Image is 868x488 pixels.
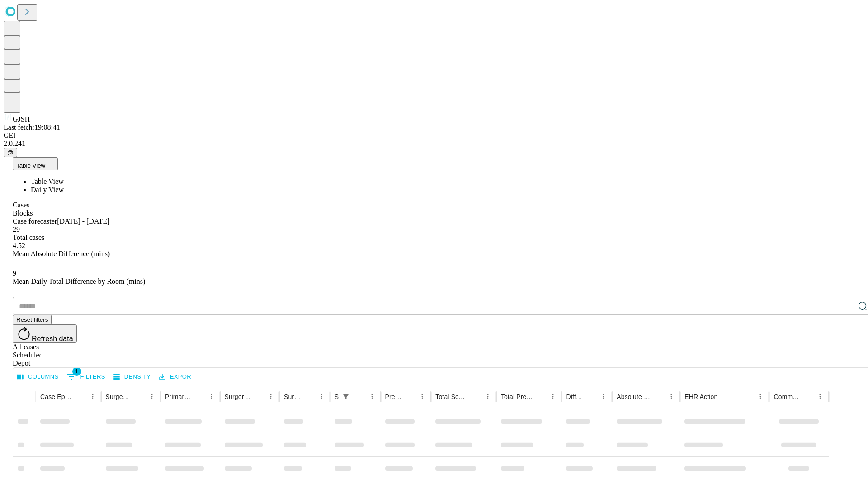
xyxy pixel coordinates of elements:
[652,390,665,403] button: Sort
[534,390,547,403] button: Sort
[315,390,328,403] button: Menu
[13,157,58,170] button: Table View
[366,390,378,403] button: Menu
[13,250,110,258] span: Mean Absolute Difference (mins)
[814,390,826,403] button: Menu
[74,390,86,403] button: Sort
[4,148,17,157] button: @
[15,370,61,384] button: Select columns
[225,393,251,400] div: Surgery Name
[72,367,81,376] span: 1
[501,393,533,400] div: Total Predicted Duration
[65,370,108,384] button: Show filters
[133,390,146,403] button: Sort
[718,390,731,403] button: Sort
[13,234,44,241] span: Total cases
[284,393,302,400] div: Surgery Date
[302,390,315,403] button: Sort
[435,393,468,400] div: Total Scheduled Duration
[13,115,30,123] span: GJSH
[111,370,153,384] button: Density
[566,393,584,400] div: Difference
[353,390,366,403] button: Sort
[335,393,339,400] div: Scheduled In Room Duration
[13,324,77,343] button: Refresh data
[416,390,429,403] button: Menu
[252,390,264,403] button: Sort
[340,390,352,403] button: Show filters
[774,393,800,400] div: Comments
[146,390,158,403] button: Menu
[4,140,864,148] div: 2.0.241
[340,390,352,403] div: 1 active filter
[597,390,610,403] button: Menu
[205,390,218,403] button: Menu
[4,123,60,131] span: Last fetch: 19:08:41
[754,390,767,403] button: Menu
[13,242,25,249] span: 4.52
[193,390,205,403] button: Sort
[157,370,197,384] button: Export
[547,390,559,403] button: Menu
[13,225,20,233] span: 29
[57,217,109,225] span: [DATE] - [DATE]
[264,390,277,403] button: Menu
[16,162,45,169] span: Table View
[32,335,73,343] span: Refresh data
[86,390,99,403] button: Menu
[801,390,814,403] button: Sort
[31,186,64,193] span: Daily View
[31,178,64,185] span: Table View
[106,393,132,400] div: Surgeon Name
[481,390,494,403] button: Menu
[13,217,57,225] span: Case forecaster
[16,316,48,323] span: Reset filters
[469,390,481,403] button: Sort
[7,149,14,156] span: @
[585,390,597,403] button: Sort
[385,393,403,400] div: Predicted In Room Duration
[684,393,717,400] div: EHR Action
[40,393,73,400] div: Case Epic Id
[4,131,864,140] div: GEI
[13,277,145,285] span: Mean Daily Total Difference by Room (mins)
[165,393,191,400] div: Primary Service
[13,315,52,324] button: Reset filters
[617,393,651,400] div: Absolute Difference
[13,269,16,277] span: 9
[665,390,678,403] button: Menu
[403,390,416,403] button: Sort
